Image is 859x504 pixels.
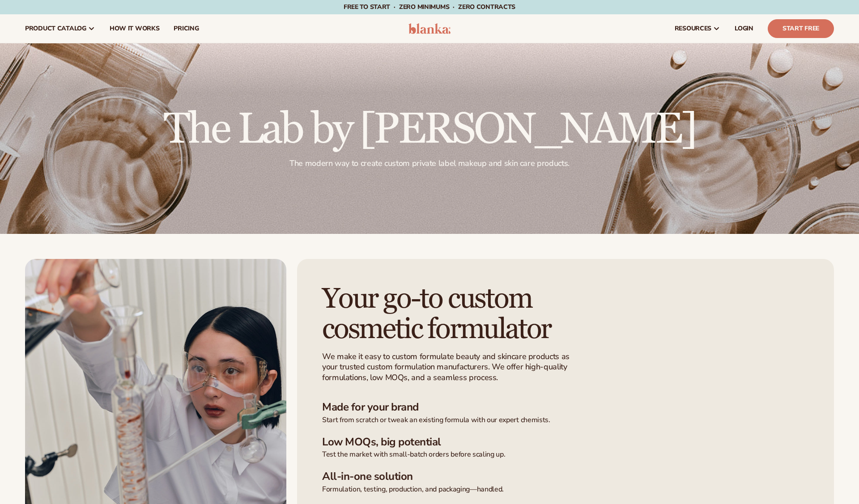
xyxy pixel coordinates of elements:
span: resources [675,25,711,32]
h3: Made for your brand [322,401,809,414]
p: We make it easy to custom formulate beauty and skincare products as your trusted custom formulati... [322,352,575,383]
a: product catalog [18,14,102,43]
h1: Your go-to custom cosmetic formulator [322,284,594,344]
img: logo [408,23,451,34]
span: How It Works [110,25,160,32]
a: LOGIN [727,14,761,43]
a: resources [668,14,727,43]
p: Start from scratch or tweak an existing formula with our expert chemists. [322,415,809,425]
p: Formulation, testing, production, and packaging—handled. [322,485,809,494]
span: product catalog [25,25,86,32]
h3: Low MOQs, big potential [322,436,809,449]
a: pricing [166,14,206,43]
span: Free to start · ZERO minimums · ZERO contracts [344,3,515,11]
h2: The Lab by [PERSON_NAME] [164,108,695,151]
a: How It Works [102,14,167,43]
p: The modern way to create custom private label makeup and skin care products. [164,158,695,169]
h3: All-in-one solution [322,470,809,483]
p: Test the market with small-batch orders before scaling up. [322,450,809,459]
span: pricing [174,25,199,32]
span: LOGIN [735,25,753,32]
a: Start Free [768,19,834,38]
